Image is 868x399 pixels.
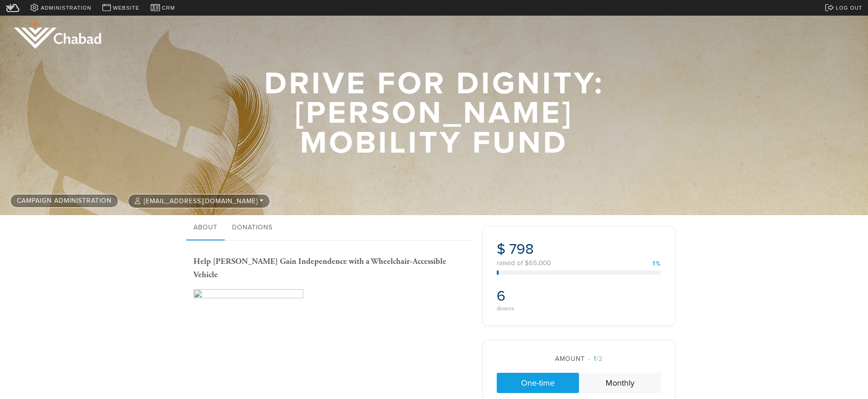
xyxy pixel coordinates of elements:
[193,256,446,280] b: Help [PERSON_NAME] Gain Independence with a Wheelchair-Accessible Vehicle
[588,355,603,363] span: /2
[652,261,661,267] div: 1%
[14,20,101,49] img: logo_half.png
[497,373,579,393] a: One-time
[497,240,505,258] span: $
[41,4,91,12] span: Administration
[162,4,175,12] span: CRM
[594,355,596,363] span: 1
[579,373,661,393] a: Monthly
[128,194,270,208] button: [EMAIL_ADDRESS][DOMAIN_NAME]
[836,4,862,12] span: Log out
[225,215,280,241] a: Donations
[497,354,661,364] div: Amount
[113,4,140,12] span: Website
[218,69,650,158] h1: Drive for Dignity: [PERSON_NAME] Mobility Fund
[497,287,576,305] h2: 6
[10,194,119,208] a: Campaign Administration
[509,240,534,258] span: 798
[497,305,576,312] div: donors
[497,260,661,267] div: raised of $65,000
[186,215,225,241] a: About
